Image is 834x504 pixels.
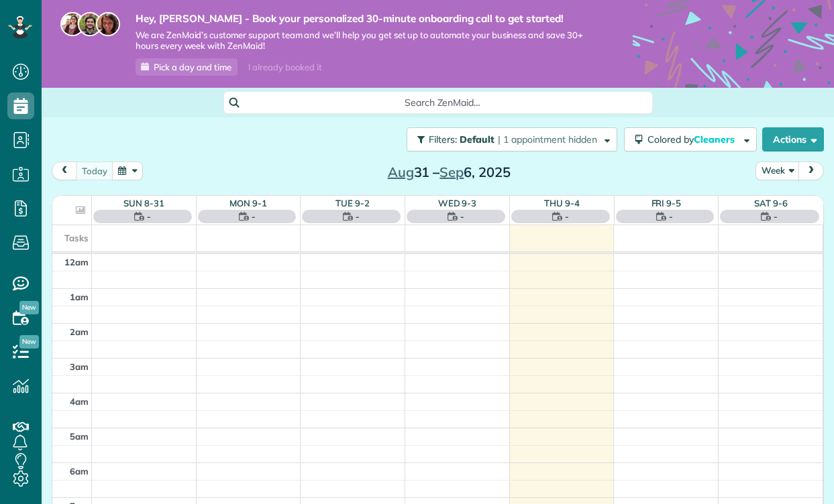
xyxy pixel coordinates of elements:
span: - [565,210,569,223]
span: - [147,210,151,223]
span: We are ZenMaid’s customer support team and we’ll help you get set up to automate your business an... [136,29,592,52]
span: Pick a day and time [154,62,231,72]
span: 12am [64,257,89,267]
span: New [19,301,39,314]
button: next [798,162,824,180]
h2: 31 – 6, 2025 [365,165,533,180]
button: Actions [762,127,824,151]
span: 3am [70,361,89,372]
span: - [460,210,464,223]
button: Filters: Default | 1 appointment hidden [407,127,617,151]
a: Sun 8-31 [123,198,164,208]
span: Tasks [64,233,89,243]
a: Wed 9-3 [438,198,477,208]
span: 4am [70,396,89,407]
strong: Hey, [PERSON_NAME] - Book your personalized 30-minute onboarding call to get started! [136,12,592,25]
span: Default [460,133,495,145]
a: Fri 9-5 [651,198,682,208]
button: prev [52,162,77,180]
span: - [774,210,778,223]
img: maria-72a9807cf96188c08ef61303f053569d2e2a8a1cde33d635c8a3ac13582a053d.jpg [60,12,85,36]
span: - [356,210,360,223]
img: michelle-19f622bdf1676172e81f8f8fba1fb50e276960ebfe0243fe18214015130c80e4.jpg [96,12,120,36]
span: - [669,210,673,223]
span: 2am [70,326,89,337]
span: Filters: [429,133,457,145]
span: Sep [439,164,464,180]
span: 1am [70,292,89,302]
a: Tue 9-2 [335,198,370,208]
span: - [252,210,256,223]
span: Colored by [647,133,739,145]
a: Pick a day and time [136,58,238,76]
a: Thu 9-4 [544,198,580,208]
a: Filters: Default | 1 appointment hidden [400,127,617,151]
span: Aug [388,164,414,180]
span: New [19,335,39,349]
a: Mon 9-1 [229,198,267,208]
div: I already booked it [240,59,329,76]
span: | 1 appointment hidden [498,133,597,145]
img: jorge-587dff0eeaa6aab1f244e6dc62b8924c3b6ad411094392a53c71c6c4a576187d.jpg [78,12,102,36]
span: 5am [70,431,89,442]
button: today [76,162,113,180]
span: 6am [70,466,89,477]
a: Sat 9-6 [754,198,788,208]
button: Colored byCleaners [624,127,757,151]
button: Week [755,162,800,180]
span: Cleaners [694,133,737,145]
